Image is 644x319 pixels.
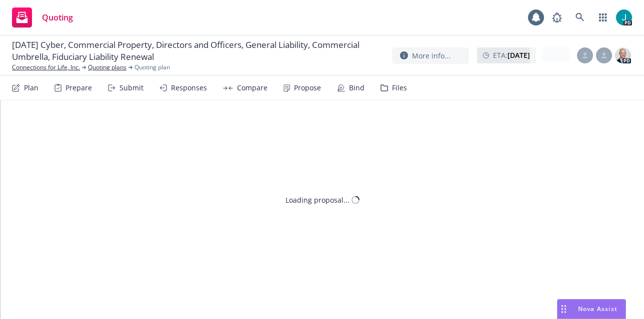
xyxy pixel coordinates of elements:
a: Switch app [593,7,613,27]
img: photo [615,47,631,63]
span: Quoting plan [134,63,170,72]
a: Connections for Life, Inc. [12,63,80,72]
div: Responses [171,84,207,92]
div: Prepare [65,84,92,92]
div: Submit [119,84,143,92]
button: Nova Assist [557,299,626,319]
strong: [DATE] [507,50,530,60]
div: Bind [349,84,364,92]
div: Plan [24,84,38,92]
div: Loading proposal... [285,195,349,205]
span: Nova Assist [578,305,617,313]
div: Drag to move [557,300,570,319]
img: photo [616,9,632,25]
div: Propose [294,84,321,92]
span: ETA : [493,50,530,60]
a: Report a Bug [547,7,567,27]
span: [DATE] Cyber, Commercial Property, Directors and Officers, General Liability, Commercial Umbrella... [12,39,384,63]
span: Quoting [42,13,73,21]
a: Search [570,7,590,27]
a: Quoting plans [88,63,126,72]
div: Files [392,84,407,92]
div: Compare [237,84,267,92]
button: More info... [392,47,469,64]
span: More info... [412,50,450,61]
a: Quoting [8,3,77,31]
